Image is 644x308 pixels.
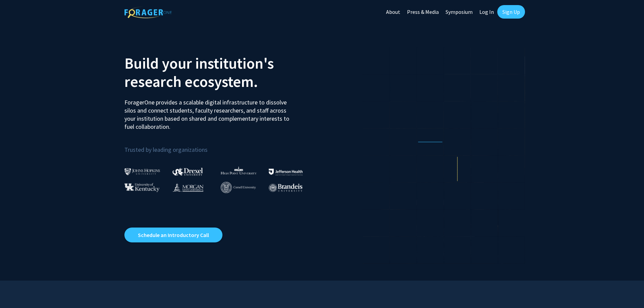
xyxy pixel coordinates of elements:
img: Brandeis University [269,184,303,192]
a: Sign Up [497,5,525,19]
h2: Build your institution's research ecosystem. [124,54,317,91]
img: Thomas Jefferson University [269,169,303,175]
img: Johns Hopkins University [124,168,160,175]
img: University of Kentucky [124,183,160,192]
p: Trusted by leading organizations [124,136,317,155]
img: Drexel University [172,168,203,175]
p: ForagerOne provides a scalable digital infrastructure to dissolve silos and connect students, fac... [124,93,294,131]
a: Opens in a new tab [124,228,222,242]
img: Cornell University [221,182,256,193]
img: High Point University [221,166,257,174]
img: Morgan State University [172,183,204,192]
img: ForagerOne Logo [124,6,172,18]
